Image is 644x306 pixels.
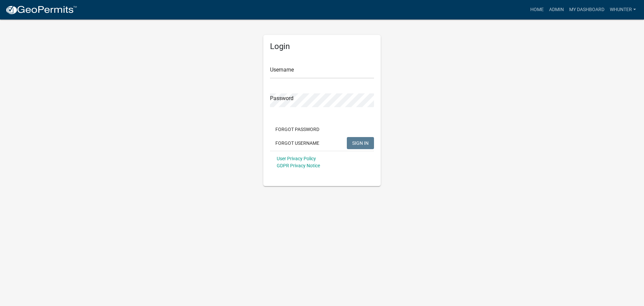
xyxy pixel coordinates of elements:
[352,140,369,145] span: SIGN IN
[270,123,325,135] button: Forgot Password
[270,42,374,51] h5: Login
[607,3,639,16] a: whunter
[528,3,546,16] a: Home
[567,3,607,16] a: My Dashboard
[270,137,325,149] button: Forgot Username
[347,137,374,149] button: SIGN IN
[277,163,320,168] a: GDPR Privacy Notice
[277,156,316,161] a: User Privacy Policy
[546,3,567,16] a: Admin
